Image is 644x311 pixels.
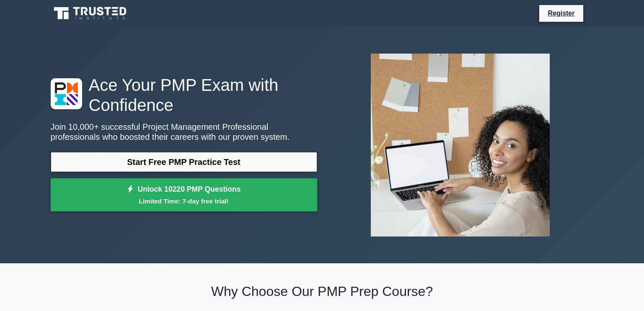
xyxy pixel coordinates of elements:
[51,75,317,115] h1: Ace Your PMP Exam with Confidence
[51,122,317,142] p: Join 10,000+ successful Project Management Professional professionals who boosted their careers w...
[543,8,579,18] a: Register
[51,178,317,212] a: Unlock 10220 PMP QuestionsLimited Time: 7-day free trial!
[51,152,317,172] a: Start Free PMP Practice Test
[51,283,594,299] h2: Why Choose Our PMP Prep Course?
[61,196,307,206] small: Limited Time: 7-day free trial!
